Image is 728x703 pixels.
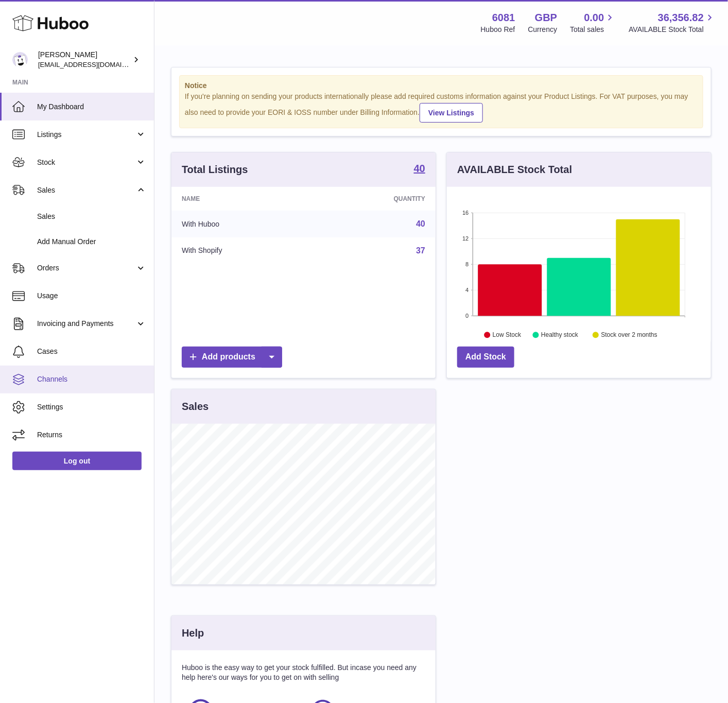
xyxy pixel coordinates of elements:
a: 40 [414,163,425,176]
a: 37 [416,246,425,255]
div: If you're planning on sending your products internationally please add required customs informati... [185,92,698,123]
a: 36,356.82 AVAILABLE Stock Total [629,11,716,35]
a: 40 [416,219,425,228]
h3: Sales [182,400,209,414]
h3: Total Listings [182,163,248,177]
img: internalAdmin-6081@internal.huboo.com [12,52,28,67]
text: Stock over 2 months [601,331,657,338]
div: [PERSON_NAME] [38,50,131,70]
span: Listings [37,130,135,140]
a: Log out [12,452,142,470]
a: View Listings [420,103,483,123]
text: 8 [465,261,469,267]
h3: Help [182,626,204,640]
th: Name [171,187,314,211]
span: [EMAIL_ADDRESS][DOMAIN_NAME] [38,60,151,68]
span: Total sales [570,25,616,35]
div: Huboo Ref [481,25,515,35]
text: 12 [462,235,469,242]
span: AVAILABLE Stock Total [629,25,716,35]
strong: Notice [185,81,698,91]
h3: AVAILABLE Stock Total [457,163,572,177]
text: Low Stock [493,331,522,338]
text: 0 [465,313,469,319]
span: Add Manual Order [37,237,146,247]
a: 0.00 Total sales [570,11,616,35]
strong: GBP [535,11,557,25]
span: Returns [37,430,146,440]
span: My Dashboard [37,102,146,112]
text: 4 [465,287,469,293]
span: Invoicing and Payments [37,319,135,329]
a: Add Stock [457,347,514,368]
a: Add products [182,347,282,368]
td: With Huboo [171,211,314,237]
th: Quantity [314,187,436,211]
strong: 6081 [492,11,515,25]
span: Sales [37,185,135,195]
span: Stock [37,158,135,167]
strong: 40 [414,163,425,174]
span: Sales [37,212,146,221]
div: Currency [528,25,558,35]
span: Channels [37,374,146,384]
span: 36,356.82 [658,11,704,25]
span: Usage [37,291,146,301]
span: 0.00 [584,11,604,25]
text: Healthy stock [541,331,579,338]
p: Huboo is the easy way to get your stock fulfilled. But incase you need any help here's our ways f... [182,663,425,682]
text: 16 [462,210,469,216]
span: Orders [37,263,135,273]
span: Settings [37,402,146,412]
td: With Shopify [171,237,314,264]
span: Cases [37,347,146,356]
